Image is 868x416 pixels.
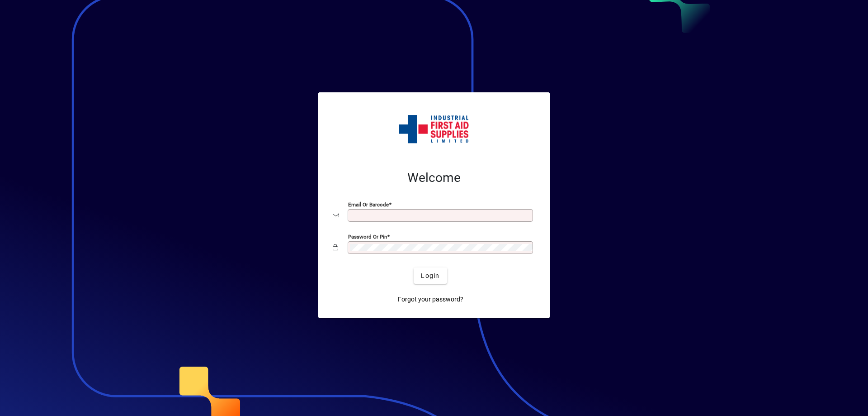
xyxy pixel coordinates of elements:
mat-label: Password or Pin [348,234,387,240]
a: Forgot your password? [394,291,467,307]
button: Login [414,268,447,284]
span: Forgot your password? [398,295,463,304]
span: Login [421,271,439,281]
mat-label: Email or Barcode [348,201,389,208]
h2: Welcome [333,170,535,186]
